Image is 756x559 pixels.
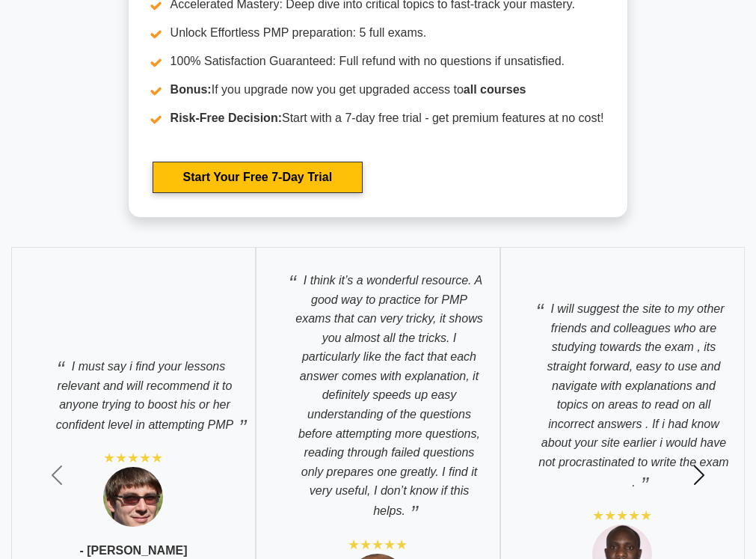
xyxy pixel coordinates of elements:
a: Start Your Free 7-Day Trial [153,162,363,193]
p: I must say i find your lessons relevant and will recommend it to anyone trying to boost his or he... [27,349,240,434]
p: I think it’s a wonderful resource. A good way to practice for PMP exams that can very tricky, it ... [271,263,485,521]
p: I will suggest the site to my other friends and colleagues who are studying towards the exam , it... [516,291,729,492]
div: ★★★★★ [592,507,652,525]
div: ★★★★★ [348,536,408,554]
div: ★★★★★ [103,449,163,467]
img: Testimonial 1 [103,467,163,527]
